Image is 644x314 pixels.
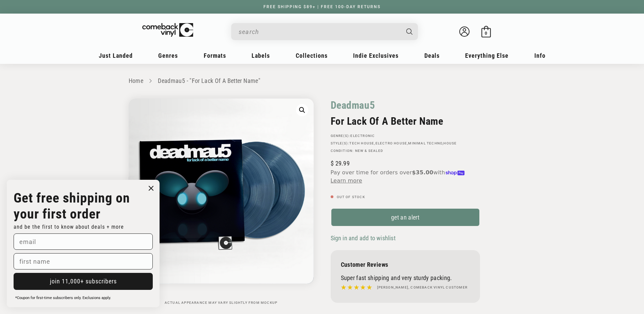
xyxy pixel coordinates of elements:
button: Sign in and add to wishlist [331,234,398,242]
a: Home [129,77,143,84]
span: Just Landed [99,52,133,59]
input: first name [14,253,153,269]
span: Formats [204,52,226,59]
input: email [14,233,153,250]
span: Info [534,52,546,59]
a: Electronic [350,134,375,138]
a: House [443,141,457,145]
p: GENRE(S): [331,134,480,138]
span: Everything Else [465,52,509,59]
p: Actual appearance may vary slightly from mockup [129,301,314,305]
nav: breadcrumbs [129,76,516,86]
a: Electro House [375,141,407,145]
span: *Coupon for first-time subscribers only. Exclusions apply. [15,296,111,300]
a: Minimal Techno [408,141,442,145]
img: star5.svg [341,283,372,292]
a: Deadmau5 - "For Lack Of A Better Name" [158,77,260,84]
media-gallery: Gallery Viewer [129,99,314,305]
a: Deadmau5 [331,99,375,112]
p: Out of stock [331,195,480,199]
a: FREE SHIPPING $89+ | FREE 100-DAY RETURNS [257,4,387,9]
h4: [PERSON_NAME], Comeback Vinyl customer [377,285,468,290]
p: Super fast shipping and very sturdy packing. [341,274,470,281]
button: Search [400,23,419,40]
span: $ [331,160,334,167]
p: Customer Reviews [341,261,470,268]
strong: Get free shipping on your first order [14,190,130,222]
span: 29.99 [331,160,350,167]
h2: For Lack Of A Better Name [331,115,480,127]
span: and be the first to know about deals + more [14,224,124,230]
button: Close dialog [146,183,156,193]
input: When autocomplete results are available use up and down arrows to review and enter to select [239,25,400,39]
span: Genres [158,52,178,59]
p: STYLE(S): , , , [331,141,480,145]
span: Sign in and add to wishlist [331,234,395,242]
a: get an alert [331,208,480,227]
span: Deals [424,52,440,59]
a: Tech House [349,141,374,145]
span: 0 [485,31,487,36]
p: Condition: New & Sealed [331,149,480,153]
button: join 11,000+ subscribers [14,273,153,290]
span: Indie Exclusives [353,52,399,59]
div: Search [231,23,418,40]
span: Collections [296,52,328,59]
span: Labels [252,52,270,59]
